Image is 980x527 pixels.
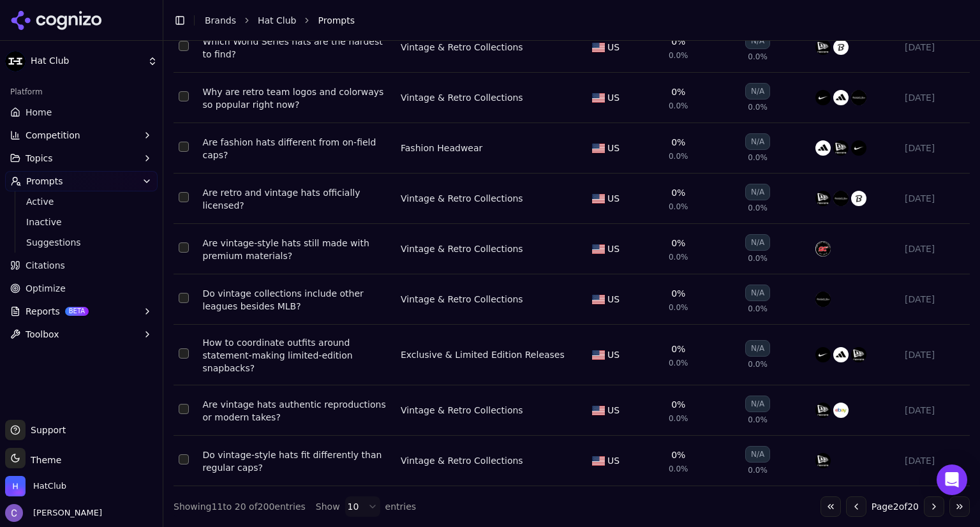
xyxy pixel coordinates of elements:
[203,398,390,424] div: Are vintage hats authentic reproductions or modern takes?
[905,293,965,306] div: [DATE]
[401,348,565,361] a: Exclusive & Limited Edition Releases
[316,500,340,513] span: Show
[203,287,390,313] a: Do vintage collections include other leagues besides MLB?
[607,41,620,54] span: US
[669,50,688,61] span: 0.0%
[833,90,849,105] img: adidas
[748,359,768,369] span: 0.0%
[745,184,770,200] div: N/A
[5,125,158,145] button: Competition
[21,213,142,231] a: Inactive
[815,347,831,362] img: nike
[592,456,605,466] img: US flag
[179,192,189,202] button: Select row 174
[318,14,355,27] span: Prompts
[745,396,770,412] div: N/A
[851,90,866,105] img: mitchell & ness
[815,40,831,55] img: new era
[671,343,685,355] div: 0%
[815,453,831,468] img: new era
[748,465,768,475] span: 0.0%
[401,142,482,154] a: Fashion Headwear
[401,293,523,306] a: Vintage & Retro Collections
[21,193,142,211] a: Active
[401,454,523,467] a: Vintage & Retro Collections
[258,14,296,27] a: Hat Club
[203,237,390,262] a: Are vintage-style hats still made with premium materials?
[607,454,620,467] span: US
[592,144,605,153] img: US flag
[905,454,965,467] div: [DATE]
[5,171,158,191] button: Prompts
[905,242,965,255] div: [DATE]
[748,415,768,425] span: 0.0%
[26,152,53,165] span: Topics
[5,82,158,102] div: Platform
[203,136,390,161] div: Are fashion hats different from on-field caps?
[5,51,26,71] img: Hat Club
[905,142,965,154] div: [DATE]
[748,203,768,213] span: 0.0%
[671,287,685,300] div: 0%
[905,404,965,417] div: [DATE]
[669,202,688,212] span: 0.0%
[815,403,831,418] img: new era
[905,192,965,205] div: [DATE]
[28,507,102,519] span: [PERSON_NAME]
[745,83,770,100] div: N/A
[748,253,768,263] span: 0.0%
[815,90,831,105] img: nike
[937,464,967,495] div: Open Intercom Messenger
[669,302,688,313] span: 0.0%
[905,91,965,104] div: [DATE]
[401,242,523,255] a: Vintage & Retro Collections
[174,500,306,513] div: Showing 11 to 20 of 200 entries
[851,347,866,362] img: new era
[385,500,417,513] span: entries
[833,191,849,206] img: mitchell & ness
[203,449,390,474] div: Do vintage-style hats fit differently than regular caps?
[26,216,137,228] span: Inactive
[33,480,66,492] span: HatClub
[815,191,831,206] img: new era
[5,476,26,496] img: HatClub
[203,186,390,212] div: Are retro and vintage hats officially licensed?
[5,476,66,496] button: Open organization switcher
[745,285,770,301] div: N/A
[5,301,158,322] button: ReportsBETA
[203,85,390,111] a: Why are retro team logos and colorways so popular right now?
[5,278,158,299] a: Optimize
[815,292,831,307] img: mitchell & ness
[179,293,189,303] button: Select row 176
[592,93,605,103] img: US flag
[607,348,620,361] span: US
[833,403,849,418] img: ebay
[5,504,23,522] img: Chris Hayes
[205,15,236,26] a: Brands
[5,102,158,122] a: Home
[748,152,768,163] span: 0.0%
[671,237,685,249] div: 0%
[401,404,523,417] a: Vintage & Retro Collections
[669,101,688,111] span: 0.0%
[5,255,158,276] a: Citations
[745,133,770,150] div: N/A
[669,413,688,424] span: 0.0%
[5,324,158,345] button: Toolbox
[745,234,770,251] div: N/A
[179,41,189,51] button: Select row 171
[26,424,66,436] span: Support
[203,35,390,61] a: Which World Series hats are the hardest to find?
[31,56,142,67] span: Hat Club
[851,191,866,206] img: mlb shop
[203,336,390,375] a: How to coordinate outfits around statement-making limited-edition snapbacks?
[401,192,523,205] div: Vintage & Retro Collections
[607,192,620,205] span: US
